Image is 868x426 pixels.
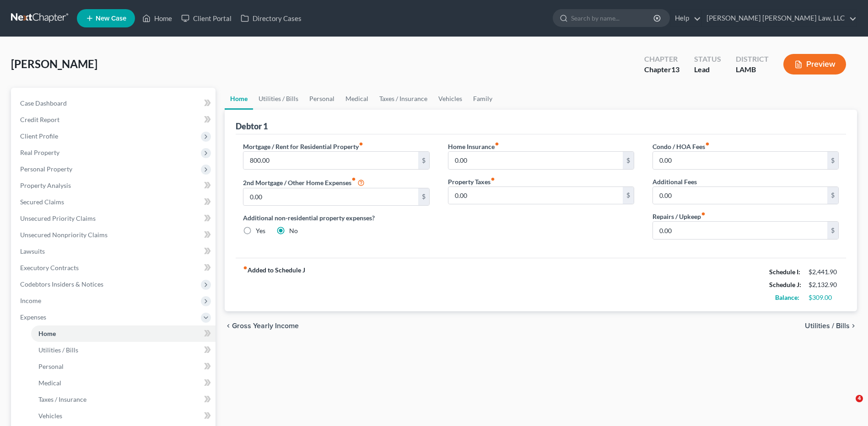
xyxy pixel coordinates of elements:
a: Utilities / Bills [31,342,216,358]
a: Home [138,10,177,27]
i: fiber_manual_record [243,266,248,270]
a: Lawsuits [13,243,216,260]
span: Personal [38,362,64,370]
input: -- [243,152,418,169]
a: Secured Claims [13,194,216,210]
span: 13 [671,65,679,74]
label: Additional non-residential property expenses? [243,213,429,223]
span: Gross Yearly Income [232,322,299,330]
div: $2,441.90 [809,267,839,277]
span: Executory Contracts [20,264,79,272]
span: Secured Claims [20,198,64,206]
a: Utilities / Bills [253,88,304,110]
a: Taxes / Insurance [374,88,433,110]
i: fiber_manual_record [359,142,363,146]
a: Unsecured Priority Claims [13,210,216,227]
i: fiber_manual_record [491,177,495,181]
span: Medical [38,379,61,387]
span: Codebtors Insiders & Notices [20,280,103,288]
div: $ [827,222,838,239]
a: Executory Contracts [13,260,216,276]
span: New Case [96,15,126,22]
div: $ [418,152,429,169]
label: No [289,226,298,235]
span: Expenses [20,313,46,321]
a: Client Portal [177,10,236,27]
span: Vehicles [38,412,62,420]
a: Case Dashboard [13,95,216,112]
a: Medical [340,88,374,110]
input: -- [448,152,623,169]
div: $ [827,152,838,169]
div: Status [694,54,721,64]
label: 2nd Mortgage / Other Home Expenses [243,177,365,188]
i: fiber_manual_record [495,142,499,146]
i: chevron_right [850,322,857,330]
span: Utilities / Bills [38,346,78,354]
strong: Schedule J: [769,281,801,288]
label: Repairs / Upkeep [652,212,706,221]
div: District [736,54,769,64]
div: Debtor 1 [236,121,268,132]
i: fiber_manual_record [705,142,710,146]
div: Chapter [644,64,679,75]
i: fiber_manual_record [701,212,706,216]
a: Vehicles [31,408,216,424]
label: Mortgage / Rent for Residential Property [243,142,363,151]
a: Home [225,88,253,110]
label: Home Insurance [448,142,499,151]
a: Unsecured Nonpriority Claims [13,227,216,243]
button: chevron_left Gross Yearly Income [225,322,299,330]
a: Personal [304,88,340,110]
span: Taxes / Insurance [38,395,86,403]
label: Yes [256,226,265,235]
span: Case Dashboard [20,99,67,107]
div: $ [623,187,634,204]
a: Vehicles [433,88,468,110]
div: Lead [694,64,721,75]
span: Home [38,330,56,337]
span: Unsecured Nonpriority Claims [20,231,108,239]
i: fiber_manual_record [351,177,356,181]
a: [PERSON_NAME] [PERSON_NAME] Law, LLC [702,10,857,27]
input: -- [653,222,827,239]
label: Condo / HOA Fees [652,142,710,151]
a: Credit Report [13,112,216,128]
a: Property Analysis [13,177,216,194]
i: chevron_left [225,322,232,330]
span: Personal Property [20,165,72,173]
span: Client Profile [20,132,58,140]
div: $ [623,152,634,169]
label: Property Taxes [448,177,495,186]
iframe: Intercom live chat [837,395,859,417]
a: Medical [31,375,216,391]
a: Family [468,88,498,110]
span: Utilities / Bills [805,322,850,330]
button: Utilities / Bills chevron_right [805,322,857,330]
span: Unsecured Priority Claims [20,214,96,222]
span: Property Analysis [20,181,71,189]
div: $2,132.90 [809,280,839,289]
a: Taxes / Insurance [31,391,216,408]
span: Income [20,297,41,304]
span: Real Property [20,149,59,156]
div: Chapter [644,54,679,64]
input: -- [653,187,827,204]
input: -- [243,188,418,206]
div: $309.00 [809,293,839,302]
a: Directory Cases [236,10,306,27]
span: Credit Report [20,116,59,123]
span: [PERSON_NAME] [11,57,97,70]
a: Home [31,325,216,342]
span: Lawsuits [20,247,45,255]
div: $ [827,187,838,204]
span: 4 [856,395,863,402]
button: Preview [783,54,846,75]
strong: Schedule I: [769,268,800,276]
div: LAMB [736,64,769,75]
div: $ [418,188,429,206]
input: Search by name... [571,10,655,27]
input: -- [653,152,827,169]
strong: Balance: [775,293,799,301]
a: Personal [31,358,216,375]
